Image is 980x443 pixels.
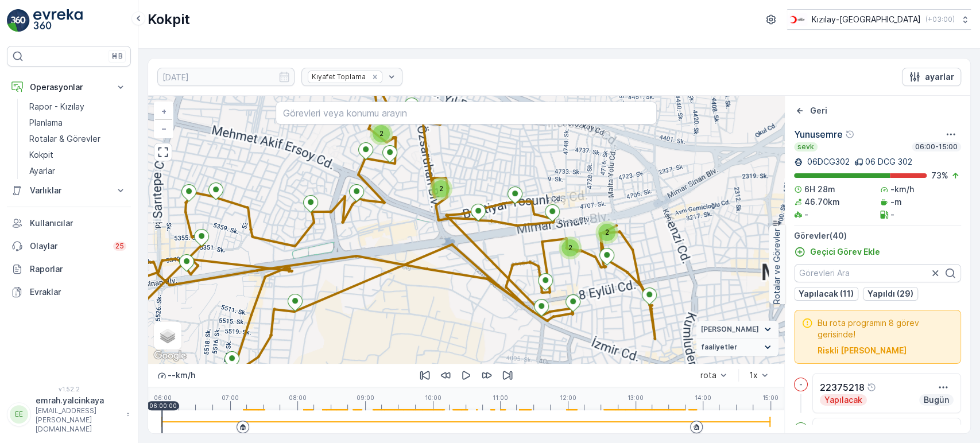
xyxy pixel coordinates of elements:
[161,106,166,116] span: +
[7,179,131,202] button: Varlıklar
[787,13,807,26] img: k%C4%B1z%C4%B1lay_jywRncg.png
[30,81,108,93] p: Operasyonlar
[425,394,441,401] p: 10:00
[7,235,131,258] a: Olaylar25
[794,246,880,258] a: Geçici Görev Ekle
[493,394,508,401] p: 11:00
[439,184,443,193] span: 2
[794,287,858,301] button: Yapılacak (11)
[7,9,30,32] img: logo
[154,394,172,401] p: 06:00
[7,258,131,281] a: Raporlar
[155,323,180,348] a: Layers
[7,281,131,304] a: Evraklar
[379,129,384,138] span: 2
[30,286,126,298] p: Evraklar
[627,394,644,401] p: 13:00
[812,14,921,25] p: Kızılay-[GEOGRAPHIC_DATA]
[149,402,177,409] p: 06:00:00
[762,394,778,401] p: 15:00
[695,394,711,401] p: 14:00
[36,395,121,406] p: emrah.yalcinkaya
[863,287,918,301] button: Yapıldı (29)
[923,394,950,406] p: Bugün
[805,156,850,168] p: 06DCG302
[568,243,572,252] span: 2
[10,405,28,423] div: EE
[36,406,121,434] p: [EMAIL_ADDRESS][PERSON_NAME][DOMAIN_NAME]
[799,380,803,389] p: -
[818,317,954,340] span: Bu rota programın 8 görev gerisinde!
[890,184,914,195] p: -km/h
[890,209,894,220] p: -
[701,343,737,352] span: faaliyetler
[794,105,827,116] a: Geri
[357,394,374,401] p: 09:00
[823,394,863,406] p: Yapılacak
[925,15,955,24] p: ( +03:00 )
[696,321,778,339] summary: [PERSON_NAME]
[25,147,131,163] a: Kokpit
[925,71,954,83] p: ayarlar
[115,242,124,251] p: 25
[276,102,657,125] input: Görevleri veya konumu arayın
[25,99,131,115] a: Rapor - Kızılay
[804,209,808,220] p: -
[25,131,131,147] a: Rotalar & Görevler
[155,103,172,120] a: Yakınlaştır
[700,371,716,380] div: rota
[29,165,55,177] p: Ayarlar
[810,246,880,258] p: Geçici Görev Ekle
[168,370,195,381] p: -- km/h
[222,394,239,401] p: 07:00
[7,76,131,99] button: Operasyonlar
[890,196,902,208] p: -m
[29,101,84,112] p: Rapor - Kızılay
[29,133,100,145] p: Rotalar & Görevler
[30,263,126,275] p: Raporlar
[7,395,131,434] button: EEemrah.yalcinkaya[EMAIL_ADDRESS][PERSON_NAME][DOMAIN_NAME]
[155,120,172,137] a: Uzaklaştır
[787,9,971,30] button: Kızılay-[GEOGRAPHIC_DATA](+03:00)
[818,345,907,356] p: Riskli [PERSON_NAME]
[794,264,961,282] input: Görevleri Ara
[595,221,618,244] div: 2
[370,122,393,145] div: 2
[820,380,865,394] p: 22375218
[605,228,609,236] span: 2
[804,196,840,208] p: 46.70km
[25,163,131,179] a: Ayarlar
[151,348,189,363] img: Google
[33,9,83,32] img: logo_light-DOdMpM7g.png
[914,142,959,151] p: 06:00-15:00
[867,288,913,300] p: Yapıldı (29)
[794,230,961,242] p: Görevler ( 40 )
[701,325,759,334] span: [PERSON_NAME]
[865,156,912,168] p: 06 DCG 302
[148,10,190,29] p: Kokpit
[845,130,854,139] div: Yardım Araç İkonu
[902,68,961,86] button: ayarlar
[771,228,783,304] p: Rotalar ve Görevler
[796,142,815,151] p: sevk
[867,383,876,392] div: Yardım Araç İkonu
[151,348,189,363] a: Bu bölgeyi Google Haritalar'da açın (yeni pencerede açılır)
[30,240,106,252] p: Olaylar
[157,68,295,86] input: dd/mm/yyyy
[804,184,835,195] p: 6H 28m
[7,212,131,235] a: Kullanıcılar
[111,52,123,61] p: ⌘B
[810,105,827,116] p: Geri
[29,117,63,129] p: Planlama
[794,127,843,141] p: Yunusemre
[7,386,131,393] span: v 1.52.2
[161,123,167,133] span: −
[560,394,576,401] p: 12:00
[30,185,108,196] p: Varlıklar
[818,345,907,356] button: Riskli Görevleri Seçin
[25,115,131,131] a: Planlama
[289,394,307,401] p: 08:00
[29,149,53,161] p: Kokpit
[429,177,452,200] div: 2
[931,170,948,181] p: 73 %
